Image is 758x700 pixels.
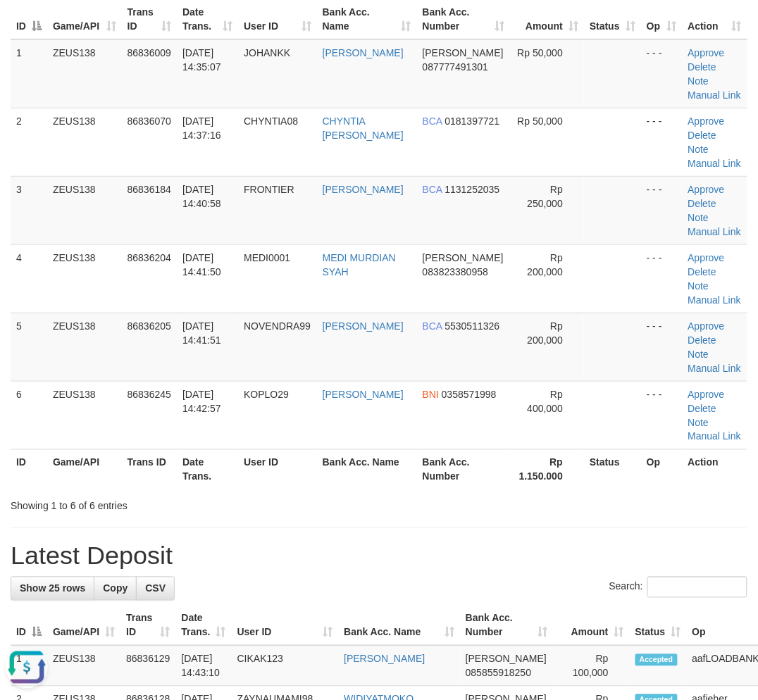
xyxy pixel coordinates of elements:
[47,606,120,646] th: Game/API: activate to sort column ascending
[518,47,564,58] span: Rp 50,000
[244,252,290,263] span: MEDI0001
[688,158,742,169] a: Manual Link
[641,449,683,489] th: Op
[641,108,683,176] td: - - -
[317,449,417,489] th: Bank Acc. Name
[128,320,171,332] span: 86836205
[47,176,122,244] td: ZEUS138
[688,389,725,400] a: Approve
[647,577,747,598] input: Search:
[688,266,716,277] a: Delete
[688,212,709,223] a: Note
[11,176,47,244] td: 3
[688,417,709,428] a: Note
[323,115,404,141] a: CHYNTIA [PERSON_NAME]
[11,108,47,176] td: 2
[47,646,120,687] td: ZEUS138
[688,75,709,87] a: Note
[688,349,709,360] a: Note
[466,668,531,679] span: Copy 085855918250 to clipboard
[423,320,442,332] span: BCA
[423,61,488,73] span: Copy 087777491301 to clipboard
[609,577,747,598] label: Search:
[120,606,175,646] th: Trans ID: activate to sort column ascending
[417,449,510,489] th: Bank Acc. Number
[688,226,742,237] a: Manual Link
[528,320,564,346] span: Rp 200,000
[688,89,742,101] a: Manual Link
[11,606,47,646] th: ID: activate to sort column descending
[323,320,404,332] a: [PERSON_NAME]
[323,47,404,58] a: [PERSON_NAME]
[683,449,747,489] th: Action
[445,320,500,332] span: Copy 5530511326 to clipboard
[232,606,339,646] th: User ID: activate to sort column ascending
[641,39,683,108] td: - - -
[6,6,48,48] button: Open LiveChat chat widget
[688,144,709,155] a: Note
[120,646,175,687] td: 86836129
[554,646,630,687] td: Rp 100,000
[47,449,122,489] th: Game/API
[423,47,504,58] span: [PERSON_NAME]
[122,449,178,489] th: Trans ID
[244,389,289,400] span: KOPLO29
[635,654,678,666] span: Accepted
[323,184,404,195] a: [PERSON_NAME]
[641,381,683,449] td: - - -
[11,542,747,570] h1: Latest Deposit
[47,244,122,313] td: ZEUS138
[11,313,47,381] td: 5
[442,389,497,400] span: Copy 0358571998 to clipboard
[175,606,231,646] th: Date Trans.: activate to sort column ascending
[136,577,175,601] a: CSV
[423,184,442,195] span: BCA
[128,115,171,127] span: 86836070
[641,244,683,313] td: - - -
[182,47,221,73] span: [DATE] 14:35:07
[528,389,564,414] span: Rp 400,000
[244,320,311,332] span: NOVENDRA99
[688,47,725,58] a: Approve
[688,198,716,209] a: Delete
[344,654,425,665] a: [PERSON_NAME]
[175,646,231,687] td: [DATE] 14:43:10
[11,449,47,489] th: ID
[244,47,290,58] span: JOHANKK
[445,184,500,195] span: Copy 1131252035 to clipboard
[128,389,171,400] span: 86836245
[182,320,221,346] span: [DATE] 14:41:51
[11,577,94,601] a: Show 25 rows
[688,320,725,332] a: Approve
[510,449,584,489] th: Rp 1.150.000
[641,176,683,244] td: - - -
[244,184,294,195] span: FRONTIER
[20,583,85,594] span: Show 25 rows
[466,654,547,665] span: [PERSON_NAME]
[423,115,442,127] span: BCA
[460,606,554,646] th: Bank Acc. Number: activate to sort column ascending
[47,313,122,381] td: ZEUS138
[445,115,500,127] span: Copy 0181397721 to clipboard
[688,252,725,263] a: Approve
[641,313,683,381] td: - - -
[244,115,298,127] span: CHYNTIA08
[177,449,238,489] th: Date Trans.
[518,115,564,127] span: Rp 50,000
[103,583,128,594] span: Copy
[688,294,742,306] a: Manual Link
[182,252,221,277] span: [DATE] 14:41:50
[128,47,171,58] span: 86836009
[11,39,47,108] td: 1
[323,389,404,400] a: [PERSON_NAME]
[47,108,122,176] td: ZEUS138
[554,606,630,646] th: Amount: activate to sort column ascending
[688,431,742,442] a: Manual Link
[688,403,716,414] a: Delete
[688,115,725,127] a: Approve
[423,252,504,263] span: [PERSON_NAME]
[128,184,171,195] span: 86836184
[232,646,339,687] td: CIKAK123
[688,61,716,73] a: Delete
[11,244,47,313] td: 4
